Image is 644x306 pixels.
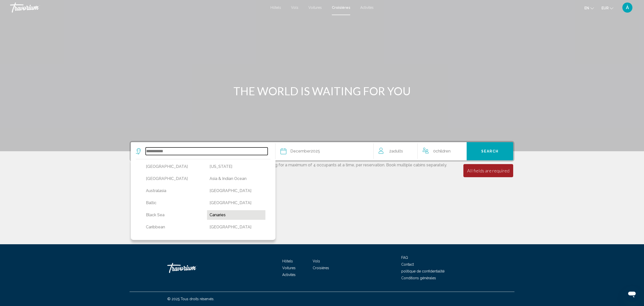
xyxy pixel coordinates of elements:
[167,260,218,276] a: Travorium
[143,198,202,208] button: Baltic
[290,149,311,154] span: December
[207,198,266,208] button: [GEOGRAPHIC_DATA]
[584,6,589,10] font: en
[143,210,202,220] button: Black Sea
[10,3,265,13] a: Travorium
[143,222,202,232] button: Caribbean
[280,142,368,160] button: December2025
[467,168,509,173] div: All fields are required
[207,210,266,220] button: Canaries
[282,273,296,277] a: Activités
[374,142,467,160] button: Travelers: 2 adults, 0 children
[626,5,629,10] font: À
[291,6,298,10] a: Vols
[143,186,202,196] button: Australasia
[401,269,445,273] a: politique de confidentialité
[207,222,266,232] button: [GEOGRAPHIC_DATA]
[433,148,451,155] span: 0
[624,286,640,302] iframe: Bouton de lancement de la fenêtre de messagerie
[601,4,613,12] button: Changer de devise
[207,162,266,171] button: [US_STATE]
[467,142,513,160] button: Search
[389,148,403,155] span: 2
[308,6,322,10] a: Voitures
[207,174,266,183] button: Asia & Indian Ocean
[290,148,320,155] div: 2025
[282,259,293,263] a: Hôtels
[207,234,266,244] button: [GEOGRAPHIC_DATA]
[601,6,609,10] font: EUR
[143,234,202,244] button: [GEOGRAPHIC_DATA]
[313,259,320,263] a: Vols
[313,266,329,270] a: Croisières
[228,84,416,98] h1: THE WORLD IS WAITING FOR YOU
[401,256,408,260] a: FAQ
[391,149,403,154] span: Adults
[143,174,202,183] button: [GEOGRAPHIC_DATA]
[481,149,499,154] span: Search
[332,6,350,10] a: Croisières
[436,149,451,154] span: Children
[167,297,214,301] font: © 2025 Tous droits réservés.
[207,186,266,196] button: [GEOGRAPHIC_DATA]
[143,162,202,171] button: [GEOGRAPHIC_DATA]
[621,2,634,13] button: Menu utilisateur
[584,4,594,12] button: Changer de langue
[270,6,281,10] a: Hôtels
[401,276,436,280] a: Conditions générales
[130,162,514,167] p: For best results, we recommend searching for a maximum of 4 occupants at a time, per reservation....
[401,262,414,266] a: Contact
[282,266,296,270] a: Voitures
[360,6,374,10] a: Activités
[131,142,513,160] div: Search widget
